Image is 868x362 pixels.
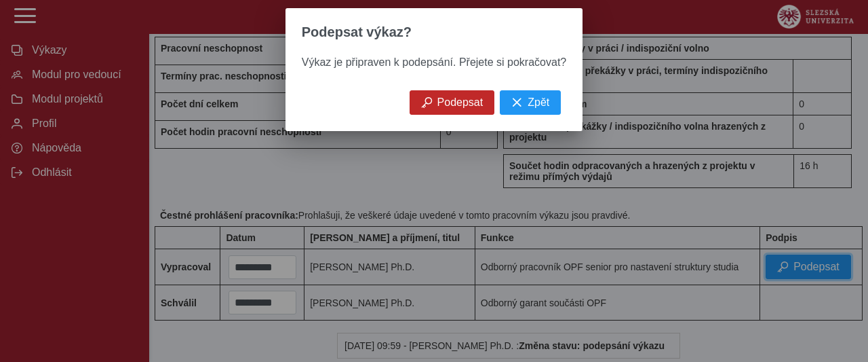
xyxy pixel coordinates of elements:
[500,90,561,115] button: Zpět
[410,90,495,115] button: Podepsat
[437,96,484,109] span: Podepsat
[302,24,412,40] span: Podepsat výkaz?
[528,96,549,109] span: Zpět
[302,56,566,68] span: Výkaz je připraven k podepsání. Přejete si pokračovat?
